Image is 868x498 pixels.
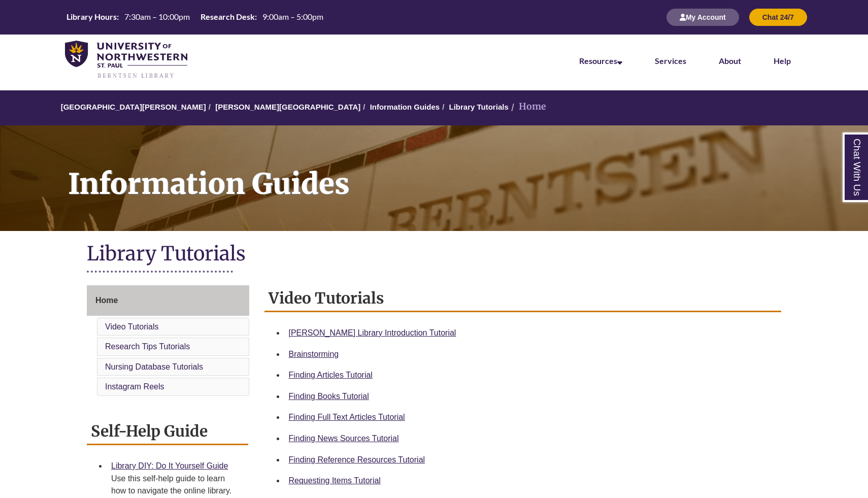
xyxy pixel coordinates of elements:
span: 7:30am – 10:00pm [124,12,190,21]
a: Services [655,56,686,65]
a: [PERSON_NAME] Library Introduction Tutorial [289,328,456,337]
a: Research Tips Tutorials [105,342,190,351]
a: Help [774,56,791,65]
a: Finding Reference Resources Tutorial [289,455,425,464]
th: Library Hours: [62,11,120,22]
a: Chat 24/7 [749,13,807,21]
a: Nursing Database Tutorials [105,362,203,371]
h1: Information Guides [57,125,868,218]
h1: Library Tutorials [87,241,781,268]
a: [GEOGRAPHIC_DATA][PERSON_NAME] [61,103,206,111]
a: Resources [579,56,622,65]
a: About [719,56,741,65]
h2: Self-Help Guide [87,418,248,445]
table: Hours Today [62,11,327,22]
a: Library DIY: Do It Yourself Guide [111,461,228,470]
a: Brainstorming [289,350,339,358]
a: Home [87,285,249,316]
span: Home [95,296,118,305]
a: [PERSON_NAME][GEOGRAPHIC_DATA] [215,103,360,111]
a: Requesting Items Tutorial [289,476,381,485]
button: Chat 24/7 [749,9,807,26]
a: Information Guides [370,103,440,111]
div: Use this self-help guide to learn how to navigate the online library. [111,473,240,497]
a: Instagram Reels [105,382,164,391]
a: Finding Full Text Articles Tutorial [289,413,405,421]
div: Guide Page Menu [87,285,249,398]
li: Home [509,99,546,114]
a: Video Tutorials [105,322,159,331]
img: UNWSP Library Logo [65,41,187,79]
a: Hours Today [62,11,327,23]
button: My Account [666,9,739,26]
a: Library Tutorials [449,103,508,111]
h2: Video Tutorials [264,285,782,312]
a: Finding Articles Tutorial [289,371,373,379]
a: Finding News Sources Tutorial [289,434,399,443]
a: Finding Books Tutorial [289,392,369,401]
span: 9:00am – 5:00pm [262,12,323,21]
th: Research Desk: [196,11,258,22]
a: My Account [666,13,739,21]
